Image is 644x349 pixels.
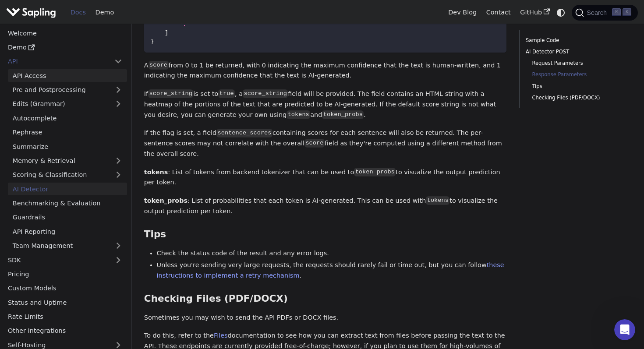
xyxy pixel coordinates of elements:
[149,61,169,70] code: score
[6,6,56,19] img: Sapling.ai
[532,71,625,79] a: Response Parameters
[8,183,127,195] a: AI Detector
[144,293,506,305] h3: Checking Files (PDF/DOCX)
[144,229,506,240] h3: Tips
[144,128,506,159] p: If the flag is set, a field containing scores for each sentence will also be returned. The per-se...
[3,55,110,68] a: API
[8,240,127,252] a: Team Management
[3,41,127,54] a: Demo
[144,169,168,176] strong: tokens
[150,38,154,45] span: }
[304,139,325,148] code: score
[157,248,506,259] li: Check the status code of the result and any error logs.
[532,82,625,91] a: Tips
[165,29,168,36] span: ]
[157,260,506,281] li: Unless you're sending very large requests, the requests should rarely fail or time out, but you c...
[148,89,193,98] code: score_string
[8,69,127,82] a: API Access
[532,94,625,102] a: Checking Files (PDF/DOCX)
[443,6,481,19] a: Dev Blog
[218,89,235,98] code: true
[214,332,228,339] a: Files
[555,6,567,19] button: Switch between dark and light mode (currently system mode)
[287,110,310,119] code: tokens
[66,6,91,19] a: Docs
[3,296,127,309] a: Status and Uptime
[572,5,637,21] button: Search (Command+K)
[8,98,127,110] a: Edits (Grammar)
[110,254,127,266] button: Expand sidebar category 'SDK'
[216,129,272,137] code: sentence_scores
[322,110,364,119] code: token_probs
[179,21,190,28] span: "."
[144,197,188,204] strong: token_probs
[243,89,288,98] code: score_string
[144,167,506,188] p: : List of tokens from backend tokenizer that can be used to to visualize the output prediction pe...
[144,196,506,217] p: : List of probabilities that each token is AI-generated. This can be used with to visualize the o...
[532,59,625,67] a: Request Parameters
[354,168,396,176] code: token_probs
[3,310,127,323] a: Rate Limits
[8,169,127,181] a: Scoring & Classification
[110,55,127,68] button: Collapse sidebar category 'API'
[157,261,504,279] a: these instructions to implement a retry mechanism
[3,27,127,39] a: Welcome
[144,89,506,120] p: If is set to , a field will be provided. The field contains an HTML string with a heatmap of the ...
[612,8,621,16] kbd: ⌘
[8,225,127,238] a: API Reporting
[8,211,127,224] a: Guardrails
[526,48,628,56] a: AI Detector POST
[3,254,110,266] a: SDK
[8,84,127,96] a: Pre and Postprocessing
[481,6,516,19] a: Contact
[8,140,127,153] a: Summarize
[3,324,127,337] a: Other Integrations
[3,268,127,281] a: Pricing
[144,313,506,323] p: Sometimes you may wish to send the API PDFs or DOCX files.
[584,9,612,16] span: Search
[144,60,506,81] p: A from 0 to 1 be returned, with 0 indicating the maximum confidence that the text is human-writte...
[623,8,631,16] kbd: K
[426,196,449,205] code: tokens
[515,6,554,19] a: GitHub
[6,6,59,19] a: Sapling.ai
[8,126,127,139] a: Rephrase
[614,319,635,340] iframe: Intercom live chat
[8,197,127,210] a: Benchmarking & Evaluation
[91,6,119,19] a: Demo
[526,36,628,45] a: Sample Code
[3,282,127,295] a: Custom Models
[8,155,127,167] a: Memory & Retrieval
[8,112,127,124] a: Autocomplete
